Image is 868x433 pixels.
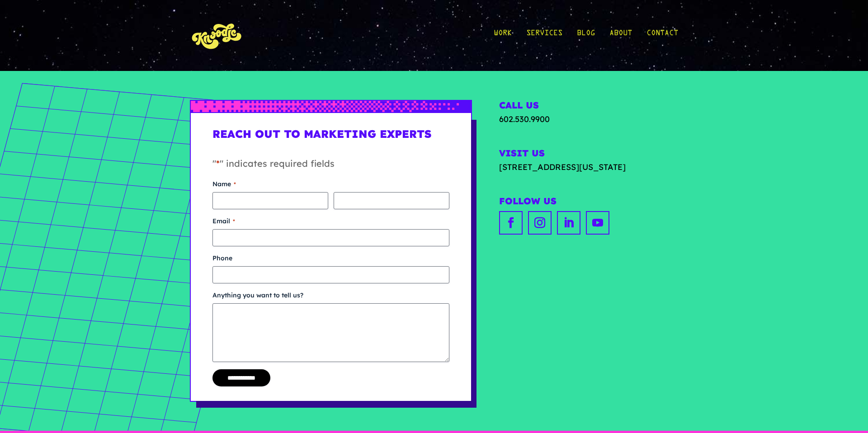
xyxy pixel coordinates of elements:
[499,211,523,235] a: facebook
[212,179,236,188] legend: Name
[212,254,449,263] label: Phone
[191,101,471,112] img: px-grad-blue-short.svg
[526,14,562,56] a: Services
[499,161,678,173] a: [STREET_ADDRESS][US_STATE]
[586,211,609,235] a: youtube
[499,100,678,113] h2: Call Us
[609,14,632,56] a: About
[577,14,595,56] a: Blog
[499,114,550,124] a: 602.530.9900
[557,211,580,235] a: linkedin
[212,127,449,148] h1: Reach Out to Marketing Experts
[212,157,449,179] p: " " indicates required fields
[499,148,678,161] h2: Visit Us
[190,14,244,56] img: KnoLogo(yellow)
[646,14,678,56] a: Contact
[494,14,512,56] a: Work
[212,291,449,300] label: Anything you want to tell us?
[212,216,449,226] label: Email
[499,196,678,209] h2: Follow Us
[528,211,552,235] a: instagram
